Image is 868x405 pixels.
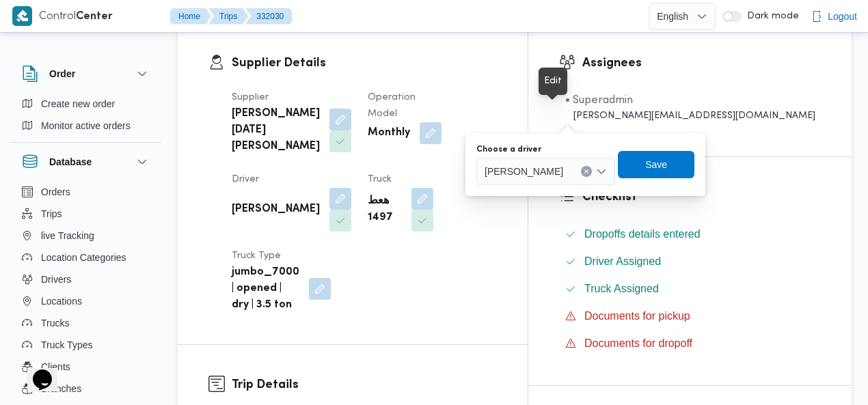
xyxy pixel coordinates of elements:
button: Trips [208,8,248,25]
b: هعط 1497 [368,193,402,226]
button: 332030 [245,8,292,25]
button: Save [618,151,694,178]
span: Documents for dropoff [584,337,692,349]
span: Trucks [41,315,69,331]
iframe: chat widget [14,350,57,391]
button: Database [22,154,150,170]
b: Center [76,12,113,22]
span: Driver Assigned [584,255,661,267]
span: Dropoffs details entered [584,226,701,242]
span: Trips [41,206,62,222]
b: [PERSON_NAME] [232,201,320,218]
span: Create new order [41,96,115,112]
button: Trucks [16,312,156,334]
h3: Order [49,66,75,82]
button: Order [22,66,150,82]
button: Monitor active orders [16,115,156,137]
span: Documents for pickup [584,310,690,322]
span: [PERSON_NAME] [485,163,563,178]
div: Edit [544,73,562,89]
span: Drivers [41,271,71,288]
span: Truck Type [232,251,281,260]
b: jumbo_7000 | opened | dry | 3.5 ton [232,264,299,313]
span: Orders [41,184,70,200]
button: Dropoffs details entered [560,223,821,245]
span: Operation Model [368,93,416,118]
span: Branches [41,380,81,397]
div: [PERSON_NAME][EMAIL_ADDRESS][DOMAIN_NAME] [565,109,815,123]
div: • Superadmin [565,92,815,109]
button: Truck Types [16,334,156,356]
span: Save [645,156,667,173]
h3: Assignees [582,54,821,72]
button: Create new order [16,93,156,115]
span: Driver Assigned [584,253,661,270]
span: Truck Types [41,337,92,353]
span: Location Categories [41,249,126,266]
b: Monthly [368,125,410,141]
span: Truck Assigned [584,281,659,297]
span: Documents for dropoff [584,335,692,352]
label: Choose a driver [476,144,541,155]
h3: Trip Details [232,376,497,394]
h3: Supplier Details [232,54,497,72]
span: Dark mode [742,11,799,22]
button: Home [170,8,211,25]
span: Documents for pickup [584,308,690,324]
div: Order [11,93,161,142]
span: live Tracking [41,227,94,244]
span: Monitor active orders [41,117,131,134]
span: Supplier [232,93,269,102]
span: Driver [232,175,259,184]
button: Clients [16,356,156,378]
img: X8yXhbKr1z7QwAAAABJRU5ErkJggg== [12,6,32,26]
b: [PERSON_NAME][DATE] [PERSON_NAME] [232,106,320,155]
button: Orders [16,181,156,203]
button: Branches [16,378,156,400]
button: Documents for dropoff [560,333,821,354]
button: Clear input [581,166,592,177]
button: Driver Assigned [560,251,821,273]
button: Logout [806,3,863,30]
button: Drivers [16,268,156,290]
span: Truck [368,175,392,184]
span: Logout [828,8,857,25]
span: Locations [41,293,82,309]
button: Open list of options [596,166,607,177]
button: Trips [16,203,156,225]
span: Truck Assigned [584,283,659,294]
button: Locations [16,290,156,312]
h3: Checklist [582,188,821,206]
button: Documents for pickup [560,305,821,327]
button: live Tracking [16,225,156,247]
h3: Database [49,154,92,170]
span: Dropoffs details entered [584,228,701,240]
button: Truck Assigned [560,278,821,300]
span: • Superadmin mohamed.nabil@illa.com.eg [565,92,815,123]
button: Location Categories [16,247,156,268]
